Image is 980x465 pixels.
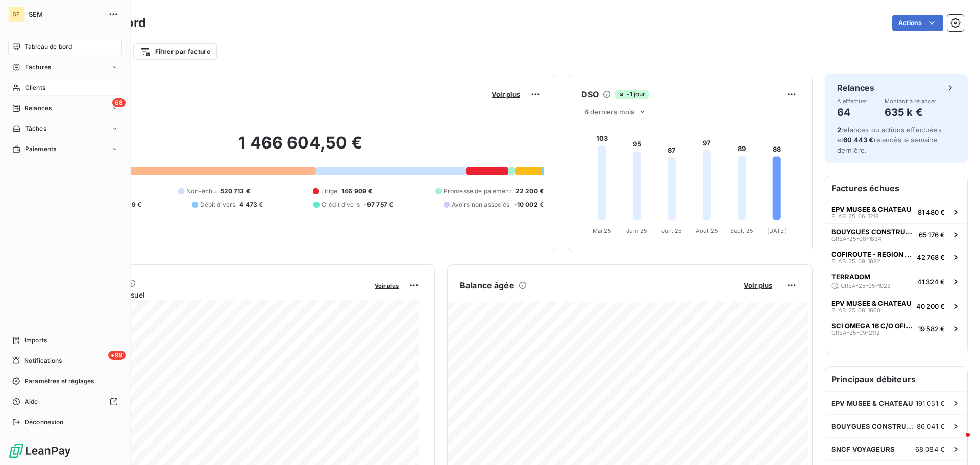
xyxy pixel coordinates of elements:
span: 42 768 € [917,253,945,261]
span: Tableau de bord [24,42,72,52]
span: Clients [25,83,45,92]
tspan: Août 25 [696,227,718,234]
span: 86 041 € [917,422,945,430]
tspan: Sept. 25 [730,227,753,234]
span: Non-échu [186,187,216,196]
span: EPV MUSEE & CHATEAU [831,299,912,307]
h6: Factures échues [825,176,967,201]
h4: 635 k € [885,104,937,120]
span: 22 200 € [516,187,544,196]
h6: Principaux débiteurs [825,367,967,391]
span: 68 [112,98,126,107]
span: Litige [321,187,337,196]
span: Relances [24,104,52,113]
button: COFIROUTE - REGION IDF (VINCI)ELAB-25-09-188242 768 € [825,246,967,268]
span: -97 757 € [364,200,393,209]
span: Avoirs non associés [452,200,510,209]
span: SNCF VOYAGEURS [831,445,895,453]
span: -1 jour [615,90,648,99]
span: +99 [108,351,126,360]
span: Aide [24,397,38,406]
span: Débit divers [200,200,236,209]
span: Imports [24,336,47,345]
tspan: Juin 25 [626,227,647,234]
button: Filtrer par facture [133,43,217,60]
span: CREA-25-05-1023 [841,283,891,289]
button: EPV MUSEE & CHATEAUELAB-25-08-186040 200 € [825,295,967,317]
span: EPV MUSEE & CHATEAU [831,205,912,213]
span: 40 200 € [916,302,945,310]
span: 191 051 € [916,399,945,407]
span: Voir plus [492,90,520,99]
button: SCI OMEGA 16 C/O OFI-INVESTCREA-25-09-211219 582 € [825,317,967,339]
span: Voir plus [375,282,399,289]
span: Factures [25,63,51,72]
span: Chiffre d'affaires mensuel [58,289,367,300]
span: 68 084 € [915,445,945,453]
span: 4 473 € [239,200,263,209]
span: CREA-25-08-1834 [831,236,881,242]
span: 146 909 € [341,187,372,196]
span: SEM [29,10,102,18]
tspan: Juil. 25 [661,227,682,234]
span: 65 176 € [919,231,945,239]
h2: 1 466 604,50 € [58,133,544,163]
span: 60 443 € [843,136,873,144]
a: Aide [8,394,122,410]
span: relances ou actions effectuées et relancés la semaine dernière. [837,126,942,154]
span: Notifications [24,356,62,365]
span: À effectuer [837,98,868,104]
span: 6 derniers mois [584,108,634,116]
button: BOUYGUES CONSTRUCTION IDF GUYANCOURCREA-25-08-183465 176 € [825,223,967,246]
span: Voir plus [744,281,772,289]
span: BOUYGUES CONSTRUCTION IDF GUYANCOUR [831,228,915,236]
span: TERRADOM [831,273,870,281]
h6: Balance âgée [460,279,514,291]
div: SE [8,6,24,22]
h4: 64 [837,104,868,120]
button: Voir plus [741,281,775,290]
span: CREA-25-09-2112 [831,330,880,336]
span: SCI OMEGA 16 C/O OFI-INVEST [831,322,914,330]
span: Montant à relancer [885,98,937,104]
tspan: Mai 25 [593,227,611,234]
span: Tâches [25,124,46,133]
button: Voir plus [488,90,523,99]
img: Logo LeanPay [8,443,71,459]
span: ELAB-25-08-1860 [831,307,880,313]
span: -10 002 € [514,200,544,209]
span: ELAB-25-06-1218 [831,213,879,219]
span: Déconnexion [24,418,64,427]
span: EPV MUSEE & CHATEAU [831,399,913,407]
span: 41 324 € [917,278,945,286]
span: ELAB-25-09-1882 [831,258,880,264]
tspan: [DATE] [767,227,787,234]
span: Paramètres et réglages [24,377,94,386]
span: 19 582 € [918,325,945,333]
span: 520 713 € [220,187,250,196]
button: Actions [892,15,943,31]
span: 2 [837,126,841,134]
span: 81 480 € [918,208,945,216]
button: TERRADOMCREA-25-05-102341 324 € [825,268,967,295]
span: COFIROUTE - REGION IDF (VINCI) [831,250,913,258]
iframe: Intercom live chat [945,430,970,455]
span: BOUYGUES CONSTRUCTION IDF GUYANCOUR [831,422,917,430]
span: Paiements [25,144,56,154]
h6: DSO [581,88,599,101]
button: EPV MUSEE & CHATEAUELAB-25-06-121881 480 € [825,201,967,223]
h6: Relances [837,82,874,94]
span: Crédit divers [322,200,360,209]
button: Voir plus [372,281,402,290]
span: Promesse de paiement [444,187,511,196]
